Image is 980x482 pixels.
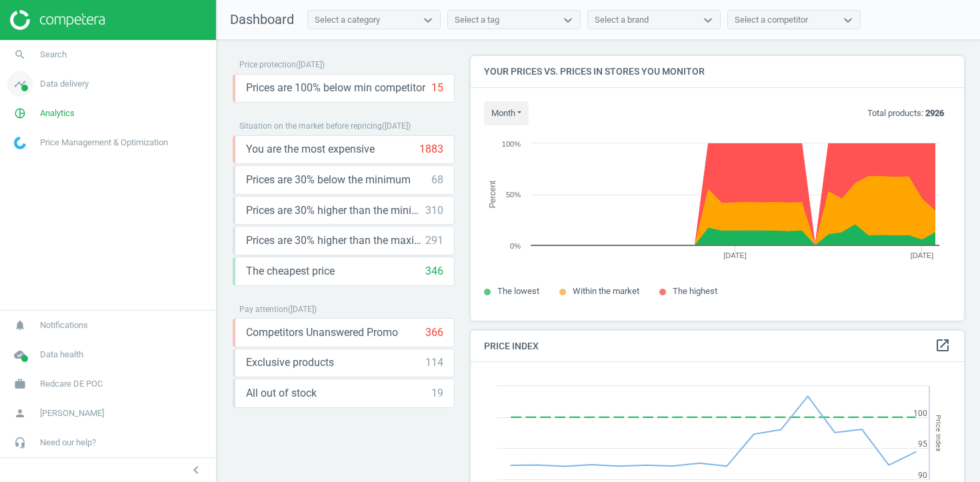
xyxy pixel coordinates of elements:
[40,137,168,149] span: Price Management & Optimization
[425,325,443,340] div: 366
[14,137,26,149] img: wGWNvw8QSZomAAAAABJRU5ErkJggg==
[7,101,33,126] i: pie_chart_outlined
[246,264,335,279] span: The cheapest price
[7,401,33,426] i: person
[7,342,33,367] i: cloud_done
[425,233,443,248] div: 291
[497,286,539,296] span: The lowest
[246,173,411,187] span: Prices are 30% below the minimum
[425,355,443,370] div: 114
[510,242,521,250] text: 0%
[502,140,521,148] text: 100%
[431,173,443,187] div: 68
[188,462,204,478] i: chevron_left
[935,337,951,353] i: open_in_new
[7,313,33,338] i: notifications
[918,471,927,480] text: 90
[288,305,317,314] span: ( [DATE] )
[179,461,213,479] button: chevron_left
[246,325,398,340] span: Competitors Unanswered Promo
[40,378,103,390] span: Redcare DE POC
[296,60,325,69] span: ( [DATE] )
[431,81,443,95] div: 15
[723,251,747,259] tspan: [DATE]
[246,81,425,95] span: Prices are 100% below min competitor
[471,56,964,87] h4: Your prices vs. prices in stores you monitor
[7,430,33,455] i: headset_mic
[239,121,382,131] span: Situation on the market before repricing
[40,319,88,331] span: Notifications
[230,11,294,27] span: Dashboard
[471,331,964,362] h4: Price Index
[573,286,639,296] span: Within the market
[913,409,927,418] text: 100
[382,121,411,131] span: ( [DATE] )
[425,203,443,218] div: 310
[315,14,380,26] div: Select a category
[246,203,425,218] span: Prices are 30% higher than the minimum
[246,233,425,248] span: Prices are 30% higher than the maximal
[40,349,83,361] span: Data health
[425,264,443,279] div: 346
[735,14,808,26] div: Select a competitor
[935,337,951,355] a: open_in_new
[7,71,33,97] i: timeline
[10,10,105,30] img: ajHJNr6hYgQAAAAASUVORK5CYII=
[40,107,75,119] span: Analytics
[239,305,288,314] span: Pay attention
[431,386,443,401] div: 19
[506,191,521,199] text: 50%
[40,49,67,61] span: Search
[484,101,529,125] button: month
[246,142,375,157] span: You are the most expensive
[488,180,497,208] tspan: Percent
[595,14,649,26] div: Select a brand
[246,355,334,370] span: Exclusive products
[918,439,927,449] text: 95
[40,78,89,90] span: Data delivery
[925,108,944,118] b: 2926
[911,251,934,259] tspan: [DATE]
[7,42,33,67] i: search
[673,286,717,296] span: The highest
[40,437,96,449] span: Need our help?
[239,60,296,69] span: Price protection
[40,407,104,419] span: [PERSON_NAME]
[419,142,443,157] div: 1883
[867,107,944,119] p: Total products:
[934,415,943,451] tspan: Price Index
[7,371,33,397] i: work
[455,14,499,26] div: Select a tag
[246,386,317,401] span: All out of stock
